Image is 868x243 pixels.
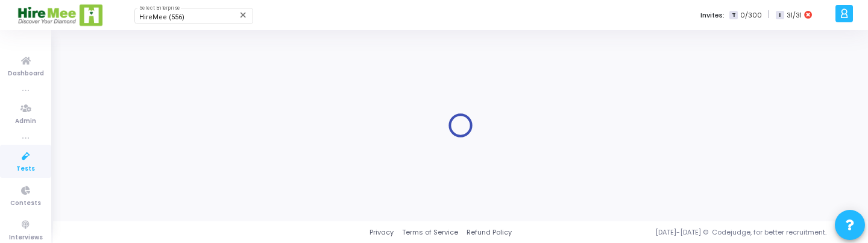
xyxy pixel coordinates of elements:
[776,11,784,20] span: I
[239,10,248,20] mat-icon: Clear
[16,164,35,174] span: Tests
[9,233,43,243] span: Interviews
[467,227,512,238] a: Refund Policy
[139,13,184,21] span: HireMee (556)
[8,69,44,79] span: Dashboard
[15,116,36,127] span: Admin
[10,198,41,209] span: Contests
[402,227,458,238] a: Terms of Service
[768,8,770,21] span: |
[787,10,802,21] span: 31/31
[370,227,394,238] a: Privacy
[17,3,104,27] img: logo
[512,227,853,238] div: [DATE]-[DATE] © Codejudge, for better recruitment.
[700,10,725,21] label: Invites:
[740,10,762,21] span: 0/300
[729,11,737,20] span: T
